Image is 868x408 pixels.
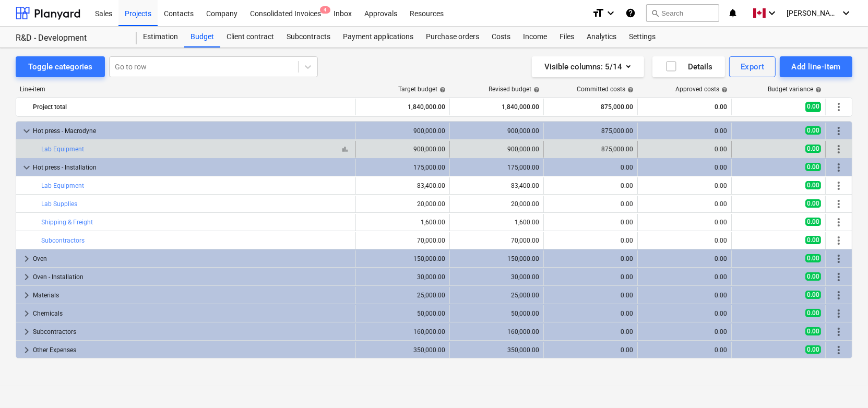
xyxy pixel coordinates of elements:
span: More actions [833,216,845,229]
div: 0.00 [548,328,633,335]
div: 0.00 [642,99,727,115]
div: 0.00 [642,200,727,208]
div: 0.00 [548,164,633,171]
button: Add line-item [780,56,852,77]
i: keyboard_arrow_down [766,7,778,19]
div: 900,000.00 [360,127,445,135]
div: Project total [33,99,351,115]
div: 20,000.00 [454,200,539,208]
div: 900,000.00 [360,146,445,153]
div: Estimation [137,27,184,47]
div: 50,000.00 [454,310,539,317]
span: More actions [833,307,845,320]
div: 0.00 [548,273,633,281]
div: 150,000.00 [454,255,539,262]
a: Budget [184,27,220,47]
div: Committed costs [577,86,634,93]
div: 0.00 [548,182,633,189]
div: 0.00 [642,310,727,317]
span: More actions [833,101,845,113]
div: 0.00 [642,292,727,299]
div: 900,000.00 [454,146,539,153]
button: Details [652,56,725,77]
div: 875,000.00 [548,99,633,115]
div: 83,400.00 [454,182,539,189]
span: 0.00 [805,254,821,262]
span: help [625,87,634,93]
div: 0.00 [642,164,727,171]
span: keyboard_arrow_down [20,125,33,137]
div: Purchase orders [420,27,485,47]
div: 0.00 [548,310,633,317]
div: Subcontracts [280,27,337,47]
div: 1,600.00 [360,219,445,226]
span: 0.00 [805,236,821,244]
span: More actions [833,143,845,155]
a: Lab Equipment [41,146,84,153]
span: 0.00 [805,163,821,171]
div: Chat Widget [816,358,868,408]
div: 30,000.00 [454,273,539,281]
div: 0.00 [548,346,633,354]
div: 875,000.00 [548,127,633,135]
button: Visible columns:5/14 [532,56,644,77]
div: 1,840,000.00 [454,99,539,115]
div: 70,000.00 [454,237,539,244]
a: Costs [485,27,517,47]
div: 0.00 [548,292,633,299]
div: R&D - Development [16,33,124,44]
div: 25,000.00 [360,292,445,299]
span: 4 [320,6,330,14]
div: 83,400.00 [360,182,445,189]
div: Budget variance [768,86,822,93]
div: 0.00 [642,346,727,354]
span: More actions [833,271,845,283]
div: Revised budget [489,86,540,93]
span: More actions [833,179,845,192]
span: 0.00 [805,327,821,335]
div: Other Expenses [33,342,351,358]
div: 1,600.00 [454,219,539,226]
a: Income [517,27,553,47]
span: 0.00 [805,345,821,354]
a: Settings [623,27,662,47]
span: keyboard_arrow_right [20,271,33,283]
div: Client contract [220,27,280,47]
div: 1,840,000.00 [360,99,445,115]
div: Subcontractors [33,323,351,340]
a: Files [553,27,580,47]
div: 0.00 [642,273,727,281]
div: Materials [33,287,351,304]
i: notifications [728,7,738,19]
span: More actions [833,326,845,338]
div: 350,000.00 [360,346,445,354]
span: [PERSON_NAME] [787,9,839,17]
div: 0.00 [642,237,727,244]
div: 70,000.00 [360,237,445,244]
div: 875,000.00 [548,146,633,153]
div: 160,000.00 [454,328,539,335]
span: 0.00 [805,126,821,135]
i: keyboard_arrow_down [604,7,617,19]
span: 0.00 [805,309,821,317]
div: Payment applications [337,27,420,47]
div: Visible columns : 5/14 [544,60,632,74]
span: More actions [833,289,845,302]
div: Line-item [16,86,356,93]
a: Analytics [580,27,623,47]
span: More actions [833,198,845,210]
div: 0.00 [548,255,633,262]
div: Details [665,60,712,74]
div: 25,000.00 [454,292,539,299]
div: Add line-item [791,60,841,74]
span: 0.00 [805,272,821,281]
i: keyboard_arrow_down [840,7,852,19]
span: More actions [833,253,845,265]
div: Export [741,60,765,74]
div: 175,000.00 [454,164,539,171]
span: help [813,87,822,93]
div: Approved costs [675,86,728,93]
div: 20,000.00 [360,200,445,208]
